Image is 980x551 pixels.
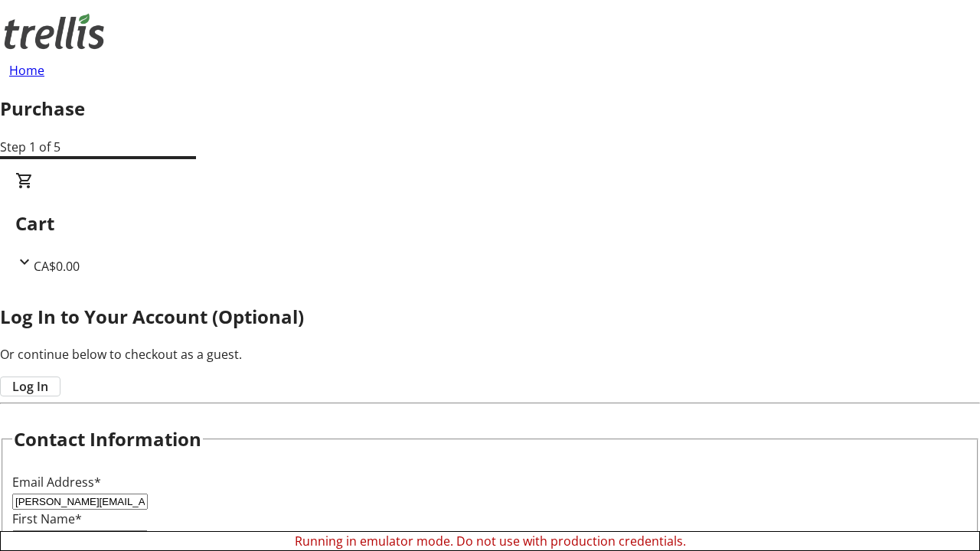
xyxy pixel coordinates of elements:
[12,510,82,527] label: First Name*
[12,474,101,491] label: Email Address*
[15,210,965,237] h2: Cart
[34,258,80,275] span: CA$0.00
[15,171,965,275] div: CartCA$0.00
[14,425,201,453] h2: Contact Information
[12,377,48,396] span: Log In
